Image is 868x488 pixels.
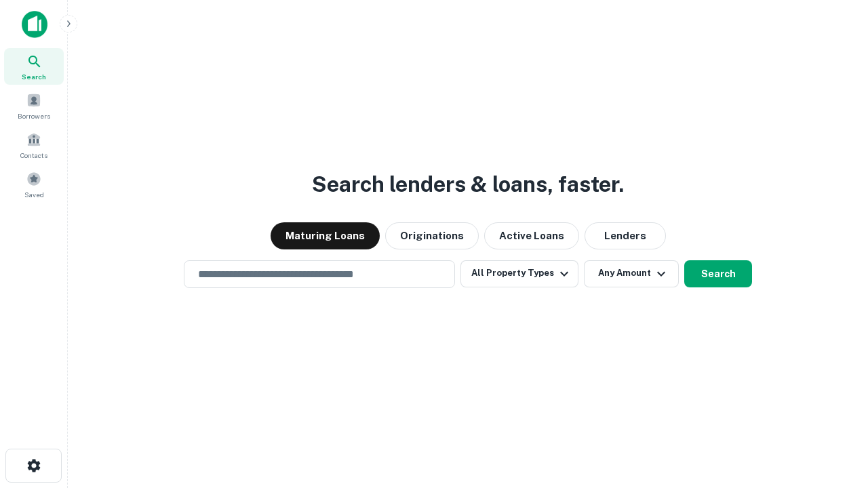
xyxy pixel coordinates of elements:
[22,11,47,38] img: capitalize-icon.png
[4,127,64,163] a: Contacts
[271,222,380,249] button: Maturing Loans
[4,87,64,124] a: Borrowers
[4,48,64,85] a: Search
[585,222,666,249] button: Lenders
[385,222,479,249] button: Originations
[22,71,46,82] span: Search
[312,168,624,201] h3: Search lenders & loans, faster.
[584,260,679,287] button: Any Amount
[484,222,579,249] button: Active Loans
[4,166,64,203] a: Saved
[800,336,868,401] iframe: Chat Widget
[684,260,752,287] button: Search
[18,110,50,121] span: Borrowers
[460,260,578,287] button: All Property Types
[20,150,47,161] span: Contacts
[24,189,44,200] span: Saved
